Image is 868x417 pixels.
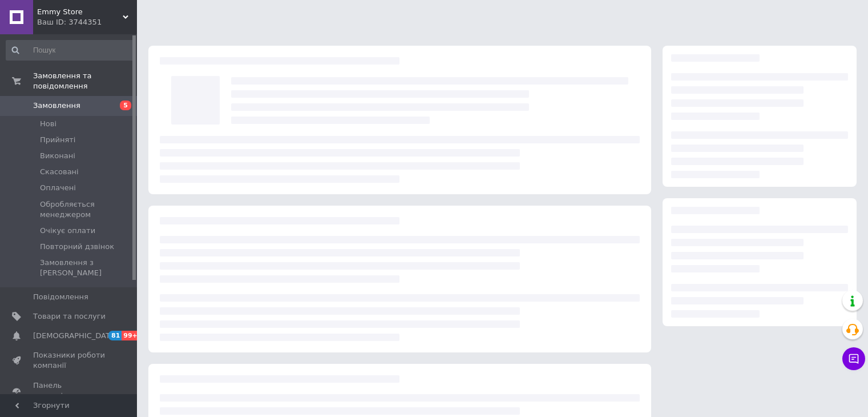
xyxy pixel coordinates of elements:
span: Обробляється менеджером [40,199,134,220]
span: Повідомлення [33,292,88,302]
span: 99+ [122,331,140,340]
span: [DEMOGRAPHIC_DATA] [33,331,118,341]
span: Emmy Store [37,7,123,17]
div: Ваш ID: 3744351 [37,17,137,27]
span: Замовлення [33,101,80,111]
input: Пошук [6,40,135,61]
span: 5 [120,101,131,110]
span: Замовлення та повідомлення [33,71,137,91]
span: Товари та послуги [33,311,106,322]
span: Прийняті [40,135,75,145]
span: Нові [40,119,56,129]
span: Скасовані [40,167,79,177]
button: Чат з покупцем [842,347,865,370]
span: Оплачені [40,183,76,193]
span: Повторний дзвінок [40,242,114,252]
span: Панель управління [33,380,106,401]
span: 81 [108,331,122,340]
span: Виконані [40,151,75,161]
span: Замовлення з [PERSON_NAME] [40,258,134,278]
span: Очікує оплати [40,226,95,236]
span: Показники роботи компанії [33,350,106,371]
